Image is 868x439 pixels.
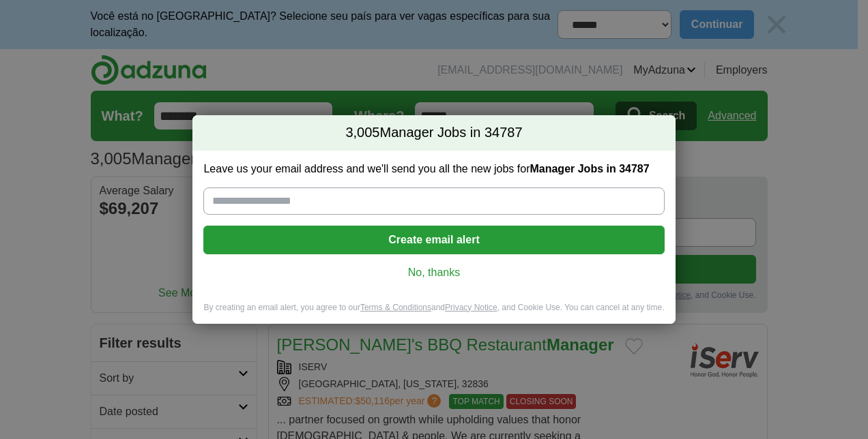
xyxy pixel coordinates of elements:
[192,302,675,324] div: By creating an email alert, you agree to our and , and Cookie Use. You can cancel at any time.
[360,303,431,312] a: Terms & Conditions
[345,123,379,142] span: 3,005
[530,163,649,175] strong: Manager Jobs in 34787
[203,226,664,254] button: Create email alert
[192,115,675,151] h2: Manager Jobs in 34787
[214,265,653,280] a: No, thanks
[203,162,664,177] label: Leave us your email address and we'll send you all the new jobs for
[445,303,497,312] a: Privacy Notice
